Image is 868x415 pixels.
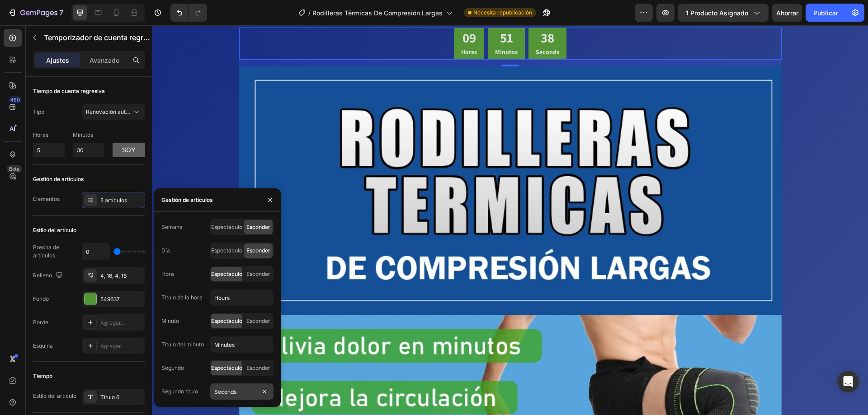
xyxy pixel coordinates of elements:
font: 7 [59,8,63,17]
font: Relleno [33,272,52,279]
font: Avanzado [90,56,119,64]
font: Elementos [33,196,60,202]
font: Estilo del artículo [33,227,76,233]
font: Esconder [246,317,270,324]
font: Brecha de artículos [33,244,59,259]
font: Título de la hora [161,294,203,301]
font: 5 artículos [100,197,127,204]
font: Tipo [33,108,44,115]
input: Auto [82,243,109,260]
font: Esconder [246,270,270,277]
font: Temporizador de cuenta regresiva [44,33,161,42]
font: Título 6 [100,394,119,401]
div: Abrir Intercom Messenger [837,371,859,392]
font: Espectáculo [211,270,242,277]
font: Fondo [33,295,49,302]
font: Agregar... [100,319,125,326]
font: Espectáculo [211,364,242,371]
font: Borde [33,319,48,326]
font: / [308,9,311,17]
font: Esconder [246,247,270,254]
button: Publicar [806,4,846,22]
font: Gestión de artículos [33,176,84,182]
font: Título del minuto [161,341,204,348]
font: Segundo [161,364,184,371]
button: Renovación automática [82,104,145,120]
font: Segundo título [161,388,198,395]
font: Esquina [33,342,53,349]
font: 1 producto asignado [686,9,748,17]
font: 450 [10,97,20,103]
font: Espectáculo [211,317,242,324]
button: soy [113,143,145,157]
font: Renovación automática [86,108,146,115]
font: Beta [9,166,19,172]
font: Minutos [73,131,93,138]
font: Ajustes [46,56,69,64]
font: Ahorrar [776,9,798,17]
font: Hora [161,270,174,277]
font: Minuto [161,317,179,324]
font: Rodilleras Térmicas De Compresión Largas [312,9,443,17]
font: Espectáculo [211,224,242,230]
font: Estilo del artículo [33,392,76,399]
iframe: Área de diseño [152,25,868,415]
font: Horas [33,131,48,138]
font: 549637 [100,296,120,303]
font: soy [122,146,136,154]
font: Publicar [813,9,838,17]
font: Agregar... [100,343,125,350]
font: Tiempo de cuenta regresiva [33,88,105,94]
font: Gestión de artículos [161,196,213,203]
font: Día [161,247,170,254]
font: Esconder [246,364,270,371]
font: 4, 16, 4, 16 [100,272,127,279]
font: Tiempo [33,373,52,379]
button: 1 producto asignado [678,4,769,22]
p: Temporizador de cuenta regresiva [44,32,151,43]
font: Esconder [246,224,270,230]
font: Semana [161,224,183,230]
button: 7 [4,4,67,22]
button: Ahorrar [772,4,802,22]
div: Deshacer/Rehacer [170,4,207,22]
font: Necesita republicación [473,9,532,16]
font: Espectáculo [211,247,242,254]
